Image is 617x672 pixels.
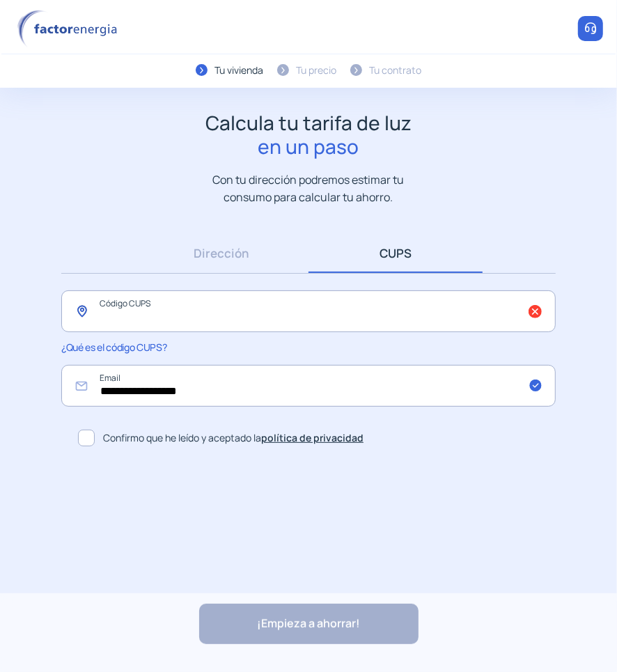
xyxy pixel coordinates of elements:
[261,431,364,444] a: política de privacidad
[214,63,263,78] div: Tu vivienda
[205,111,412,158] h1: Calcula tu tarifa de luz
[199,171,419,205] p: Con tu dirección podremos estimar tu consumo para calcular tu ahorro.
[205,135,412,159] span: en un paso
[584,22,598,36] img: llamar
[134,233,308,273] a: Dirección
[103,430,364,446] span: Confirmo que he leído y aceptado la
[14,10,125,48] img: logo factor
[296,63,336,78] div: Tu precio
[308,233,483,273] a: CUPS
[369,63,421,78] div: Tu contrato
[61,341,166,354] span: ¿Qué es el código CUPS?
